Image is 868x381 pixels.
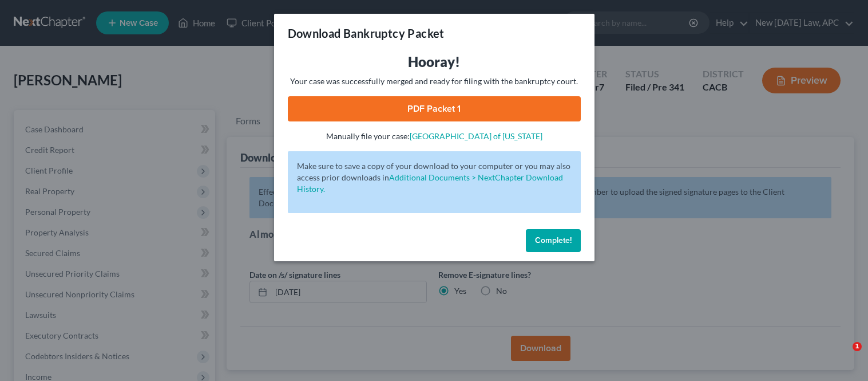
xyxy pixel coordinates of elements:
button: Complete! [526,229,581,252]
span: 1 [853,342,862,351]
span: Complete! [535,235,572,245]
h3: Download Bankruptcy Packet [288,25,445,41]
p: Your case was successfully merged and ready for filing with the bankruptcy court. [288,76,581,87]
a: [GEOGRAPHIC_DATA] of [US_STATE] [410,131,542,141]
h3: Hooray! [288,53,581,71]
p: Make sure to save a copy of your download to your computer or you may also access prior downloads in [297,160,572,195]
a: PDF Packet 1 [288,96,581,121]
iframe: Intercom live chat [829,342,857,370]
p: Manually file your case: [288,131,581,142]
a: Additional Documents > NextChapter Download History. [297,172,563,194]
